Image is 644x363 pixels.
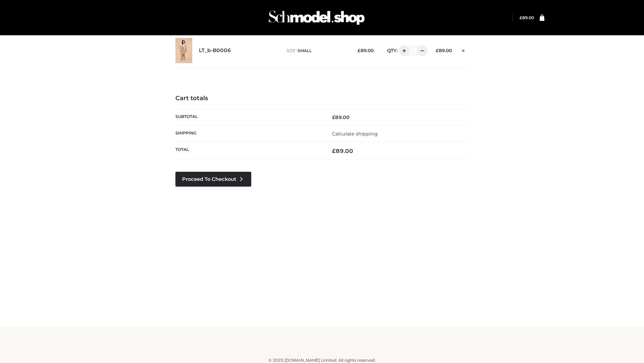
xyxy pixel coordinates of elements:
bdi: 89.00 [520,15,534,20]
span: SMALL [298,48,312,53]
span: £ [436,48,439,53]
h4: Cart totals [175,95,469,102]
a: Calculate shipping [332,131,378,137]
a: Remove this item [459,45,469,54]
th: Total [175,142,322,160]
span: £ [332,114,335,120]
span: £ [520,15,522,20]
div: QTY: [380,45,425,56]
bdi: 89.00 [332,114,350,120]
a: LT_b-B0006 [199,47,231,54]
th: Subtotal [175,109,322,125]
span: £ [358,48,361,53]
bdi: 89.00 [332,148,353,154]
p: size : [286,48,347,54]
a: £89.00 [520,15,534,20]
bdi: 89.00 [358,48,374,53]
th: Shipping [175,125,322,142]
bdi: 89.00 [436,48,452,53]
a: Proceed to Checkout [175,172,251,187]
img: Schmodel Admin 964 [266,4,367,31]
span: £ [332,148,336,154]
